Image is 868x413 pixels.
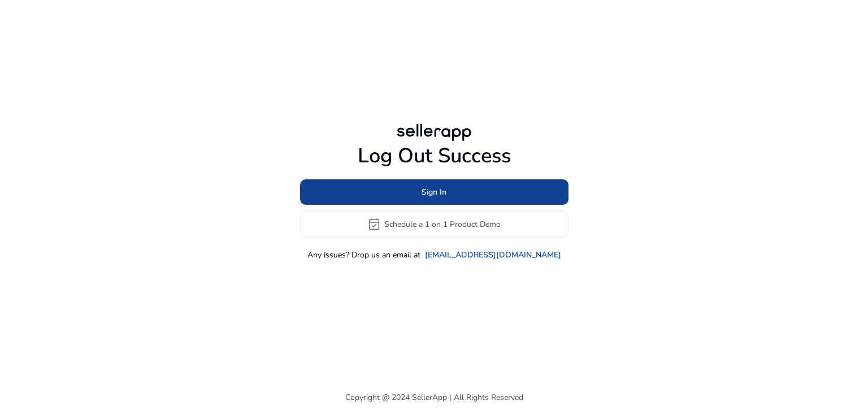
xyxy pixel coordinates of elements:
[307,249,420,261] p: Any issues? Drop us an email at
[300,144,568,168] h1: Log Out Success
[300,179,568,205] button: Sign In
[422,186,446,198] span: Sign In
[367,217,381,231] span: event_available
[300,210,568,238] button: event_availableSchedule a 1 on 1 Product Demo
[425,249,561,261] a: [EMAIL_ADDRESS][DOMAIN_NAME]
